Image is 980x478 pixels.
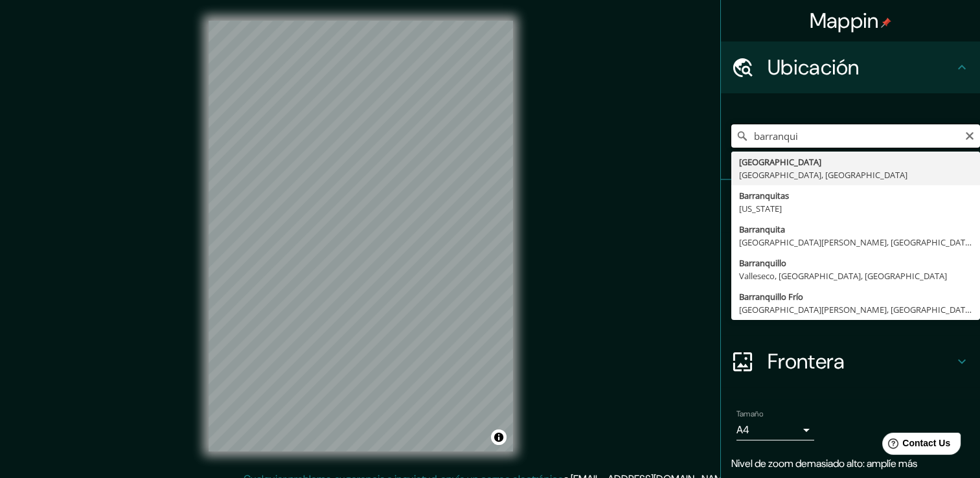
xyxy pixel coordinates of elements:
[739,202,972,215] div: [US_STATE]
[739,256,972,269] div: Barranquillo
[721,41,980,93] div: Ubicación
[721,336,980,387] div: Frontera
[768,54,954,80] h4: Ubicación
[739,303,972,316] div: [GEOGRAPHIC_DATA][PERSON_NAME], [GEOGRAPHIC_DATA], [GEOGRAPHIC_DATA]
[739,269,972,282] div: Valleseco, [GEOGRAPHIC_DATA], [GEOGRAPHIC_DATA]
[491,429,507,445] button: Alternar atribución
[739,223,972,236] div: Barranquita
[721,284,980,336] div: Diseño
[736,420,814,440] div: A4
[810,7,879,34] font: Mappin
[964,129,975,141] button: Claro
[731,124,980,148] input: Elige tu ciudad o área
[768,348,954,374] h4: Frontera
[739,155,972,168] div: [GEOGRAPHIC_DATA]
[721,180,980,232] div: Pines
[209,21,513,451] canvas: Mapa
[865,427,966,464] iframe: Help widget launcher
[739,290,972,303] div: Barranquillo Frío
[721,232,980,284] div: Estilo
[736,409,763,420] label: Tamaño
[881,17,891,28] img: pin-icon.png
[768,297,954,323] h4: Diseño
[739,236,972,249] div: [GEOGRAPHIC_DATA][PERSON_NAME], [GEOGRAPHIC_DATA]
[739,168,972,181] div: [GEOGRAPHIC_DATA], [GEOGRAPHIC_DATA]
[739,189,972,202] div: Barranquitas
[731,456,970,472] p: Nivel de zoom demasiado alto: amplíe más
